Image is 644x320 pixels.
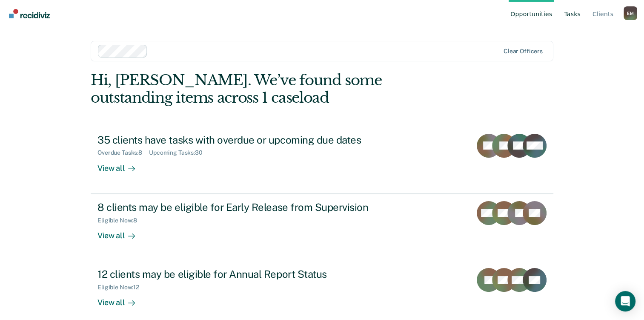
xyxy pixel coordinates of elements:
[97,268,396,280] div: 12 clients may be eligible for Annual Report Status
[97,291,145,308] div: View all
[97,217,144,224] div: Eligible Now : 8
[91,194,553,261] a: 8 clients may be eligible for Early Release from SupervisionEligible Now:8View all
[9,9,50,18] img: Recidiviz
[97,134,396,146] div: 35 clients have tasks with overdue or upcoming due dates
[91,127,553,194] a: 35 clients have tasks with overdue or upcoming due datesOverdue Tasks:8Upcoming Tasks:30View all
[97,156,145,173] div: View all
[97,224,145,240] div: View all
[91,72,461,107] div: Hi, [PERSON_NAME]. We’ve found some outstanding items across 1 caseload
[615,291,635,311] div: Open Intercom Messenger
[97,201,396,213] div: 8 clients may be eligible for Early Release from Supervision
[149,149,209,156] div: Upcoming Tasks : 30
[504,48,543,55] div: Clear officers
[97,149,149,156] div: Overdue Tasks : 8
[97,284,146,291] div: Eligible Now : 12
[624,6,637,20] div: E M
[624,6,637,20] button: Profile dropdown button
